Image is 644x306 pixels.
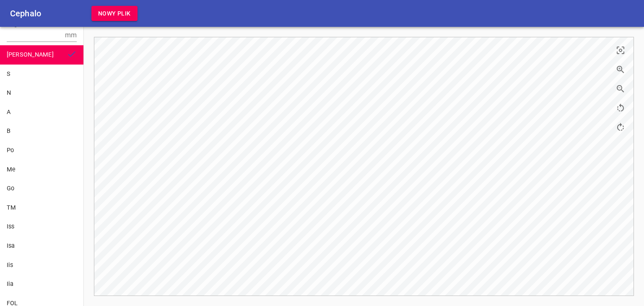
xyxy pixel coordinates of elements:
[7,262,13,269] span: Iis
[10,7,41,20] h6: Cephalo
[7,166,16,173] span: Me
[7,280,13,288] span: Iia
[7,70,10,78] span: S
[65,30,77,40] p: mm
[7,127,10,135] span: B
[7,242,15,249] span: Isa
[7,204,16,211] span: TM
[7,23,37,28] label: Długość skali
[7,51,54,58] span: [PERSON_NAME]
[7,147,14,154] span: Po
[7,89,11,96] span: N
[98,8,131,19] span: Nowy plik
[91,6,138,21] button: Nowy plik
[7,185,14,192] span: Go
[7,109,10,116] span: A
[7,223,14,230] span: Iss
